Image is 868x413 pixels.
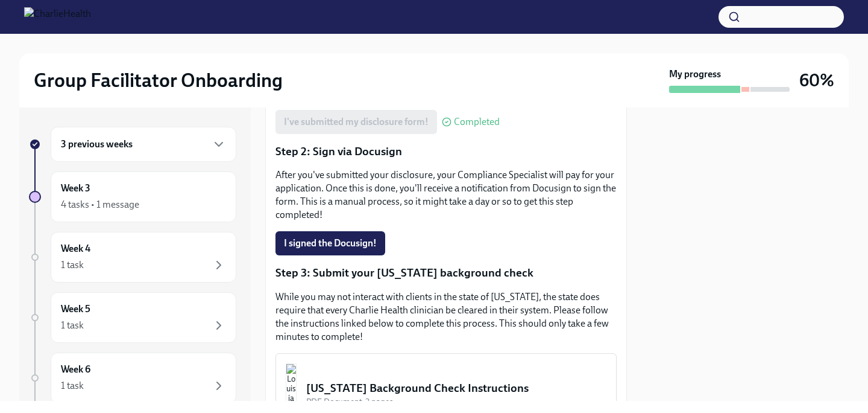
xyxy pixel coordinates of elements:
[284,237,377,249] span: I signed the Docusign!
[24,7,91,27] img: CharlieHealth
[34,68,283,92] h2: Group Facilitator Onboarding
[61,379,84,392] div: 1 task
[61,242,90,255] h6: Week 4
[275,265,617,281] p: Step 3: Submit your [US_STATE] background check
[29,171,236,222] a: Week 34 tasks • 1 message
[29,232,236,283] a: Week 41 task
[275,290,617,344] p: While you may not interact with clients in the state of [US_STATE], the state does require that e...
[61,138,133,151] h6: 3 previous weeks
[61,319,84,332] div: 1 task
[29,292,236,343] a: Week 51 task
[306,396,606,408] div: PDF Document • 3 pages
[61,303,90,316] h6: Week 5
[275,168,617,222] p: After you've submitted your disclosure, your Compliance Specialist will pay for your application....
[454,117,500,127] span: Completed
[61,182,90,195] h6: Week 3
[275,144,617,159] p: Step 2: Sign via Docusign
[799,69,834,91] h3: 60%
[61,363,90,376] h6: Week 6
[51,127,236,162] div: 3 previous weeks
[275,231,385,255] button: I signed the Docusign!
[306,380,606,396] div: [US_STATE] Background Check Instructions
[61,258,84,272] div: 1 task
[669,68,721,81] strong: My progress
[61,198,139,211] div: 4 tasks • 1 message
[29,353,236,403] a: Week 61 task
